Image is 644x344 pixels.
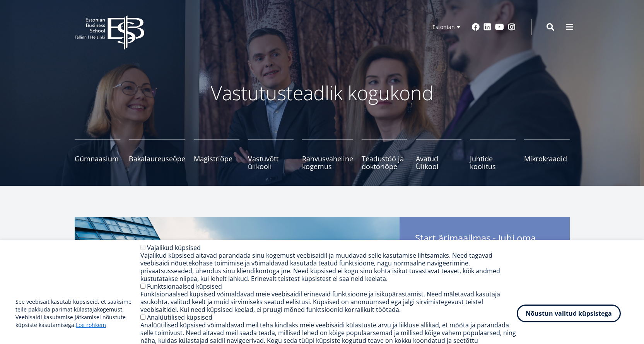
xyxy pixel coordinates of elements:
a: Teadustöö ja doktoriõpe [362,139,407,170]
p: See veebisait kasutab küpsiseid, et saaksime teile pakkuda parimat külastajakogemust. Veebisaidi ... [15,298,140,329]
label: Analüütilised küpsised [147,313,212,322]
span: Juhtide koolitus [470,155,516,170]
label: Funktsionaalsed küpsised [147,282,222,291]
span: Gümnaasium [75,155,120,163]
a: Magistriõpe [194,139,239,170]
span: Teadustöö ja doktoriõpe [362,155,407,170]
a: Mikrokraadid [524,139,570,170]
a: Gümnaasium [75,139,120,170]
span: Rahvusvaheline kogemus [302,155,353,170]
button: Nõustun valitud küpsistega [517,305,621,322]
a: Vastuvõtt ülikooli [248,139,294,170]
span: Magistriõpe [194,155,239,163]
a: Rahvusvaheline kogemus [302,139,353,170]
span: Start ärimaailmas - Juhi oma [415,232,554,258]
a: Facebook [472,23,480,31]
span: Vastuvõtt ülikooli [248,155,294,170]
a: Bakalaureuseõpe [129,139,185,170]
a: Linkedin [483,23,491,31]
p: Vastutusteadlik kogukond [117,81,527,104]
a: Avatud Ülikool [416,139,461,170]
div: Vajalikud küpsised aitavad parandada sinu kogemust veebisaidil ja muudavad selle kasutamise lihts... [140,252,517,282]
span: Avatud Ülikool [416,155,461,170]
label: Vajalikud küpsised [147,243,201,252]
a: Youtube [495,23,504,31]
span: Mikrokraadid [524,155,570,163]
span: Bakalaureuseõpe [129,155,185,163]
a: Juhtide koolitus [470,139,516,170]
a: Loe rohkem [76,321,106,329]
a: Instagram [508,23,516,31]
div: Funktsionaalsed küpsised võimaldavad meie veebisaidil erinevaid funktsioone ja isikupärastamist. ... [140,290,517,313]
